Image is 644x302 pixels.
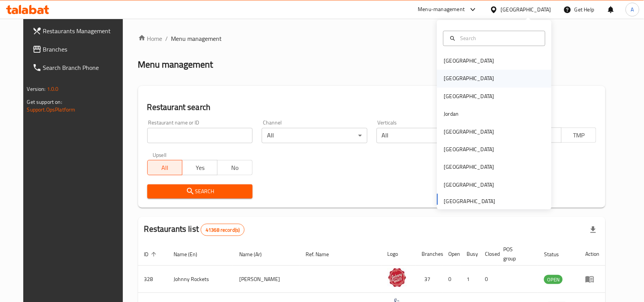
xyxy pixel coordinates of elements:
[388,268,407,287] img: Johnny Rockets
[138,58,213,71] h2: Menu management
[147,160,183,175] button: All
[153,187,246,196] span: Search
[201,224,245,236] div: Total records count
[43,26,125,36] span: Restaurants Management
[479,266,497,293] td: 0
[185,162,214,173] span: Yes
[565,130,594,141] span: TMP
[26,40,131,58] a: Branches
[479,242,497,266] th: Closed
[457,34,541,42] input: Search
[26,58,131,77] a: Search Branch Phone
[444,57,494,65] div: [GEOGRAPHIC_DATA]
[221,162,250,173] span: No
[444,163,494,171] div: [GEOGRAPHIC_DATA]
[239,250,272,259] span: Name (Ar)
[217,160,253,175] button: No
[631,5,634,14] span: A
[201,226,244,234] span: 41368 record(s)
[262,128,367,143] div: All
[461,266,479,293] td: 1
[27,97,62,107] span: Get support on:
[444,74,494,83] div: [GEOGRAPHIC_DATA]
[27,84,46,94] span: Version:
[418,5,465,14] div: Menu-management
[26,22,131,40] a: Restaurants Management
[444,110,459,118] div: Jordan
[182,160,217,175] button: Yes
[584,221,602,239] div: Export file
[171,34,222,43] span: Menu management
[147,128,253,143] input: Search for restaurant name or ID..
[147,184,253,199] button: Search
[144,250,159,259] span: ID
[561,128,597,143] button: TMP
[43,63,125,72] span: Search Branch Phone
[166,34,168,43] li: /
[501,5,551,14] div: [GEOGRAPHIC_DATA]
[174,250,208,259] span: Name (En)
[544,250,569,259] span: Status
[444,92,494,100] div: [GEOGRAPHIC_DATA]
[138,266,168,293] td: 328
[43,45,125,54] span: Branches
[443,266,461,293] td: 0
[144,223,245,236] h2: Restaurants list
[443,242,461,266] th: Open
[579,242,605,266] th: Action
[233,266,299,293] td: [PERSON_NAME]
[306,250,339,259] span: Ref. Name
[461,242,479,266] th: Busy
[168,266,233,293] td: Johnny Rockets
[138,34,163,43] a: Home
[585,275,599,284] div: Menu
[47,84,59,94] span: 1.0.0
[153,152,167,158] label: Upsell
[416,266,443,293] td: 37
[444,128,494,136] div: [GEOGRAPHIC_DATA]
[444,145,494,154] div: [GEOGRAPHIC_DATA]
[444,181,494,189] div: [GEOGRAPHIC_DATA]
[138,34,606,43] nav: breadcrumb
[151,162,180,173] span: All
[377,128,482,143] div: All
[416,242,443,266] th: Branches
[147,102,597,113] h2: Restaurant search
[382,242,416,266] th: Logo
[544,275,563,284] span: OPEN
[504,245,529,263] span: POS group
[27,105,76,115] a: Support.OpsPlatform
